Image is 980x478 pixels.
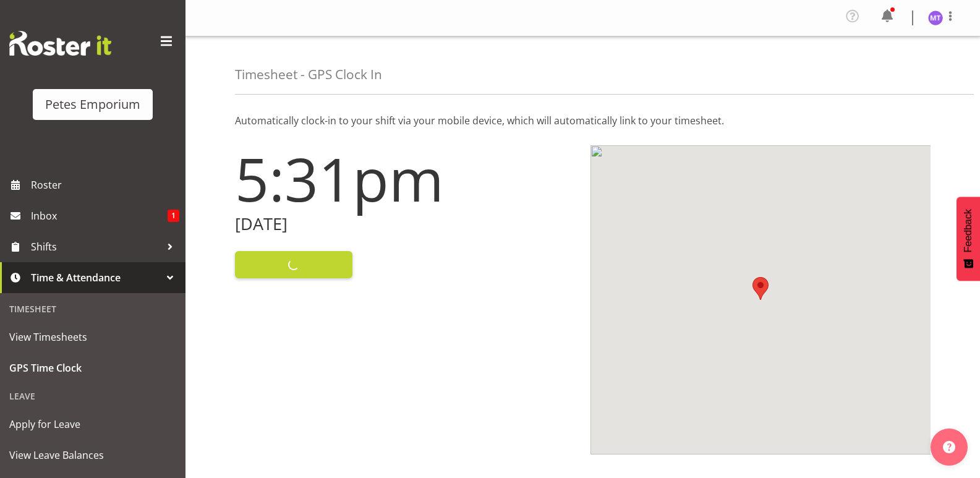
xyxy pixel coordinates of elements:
img: Rosterit website logo [9,31,111,56]
button: Feedback - Show survey [957,197,980,281]
span: GPS Time Clock [9,359,176,377]
p: Automatically clock-in to your shift via your mobile device, which will automatically link to you... [235,113,931,128]
span: Feedback [963,209,974,252]
span: View Leave Balances [9,446,176,464]
div: Leave [3,383,182,409]
span: Time & Attendance [31,268,161,287]
span: Shifts [31,237,161,256]
div: Petes Emporium [45,95,140,114]
h2: [DATE] [235,215,576,234]
span: Inbox [31,207,168,225]
a: GPS Time Clock [3,352,182,383]
a: View Timesheets [3,322,182,352]
h4: Timesheet - GPS Clock In [235,67,382,82]
span: Roster [31,176,179,194]
img: help-xxl-2.png [943,441,955,453]
a: View Leave Balances [3,440,182,471]
span: 1 [168,210,179,222]
a: Apply for Leave [3,409,182,440]
div: Timesheet [3,296,182,322]
img: mya-taupawa-birkhead5814.jpg [928,11,943,25]
span: Apply for Leave [9,415,176,433]
span: View Timesheets [9,328,176,346]
h1: 5:31pm [235,145,576,212]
